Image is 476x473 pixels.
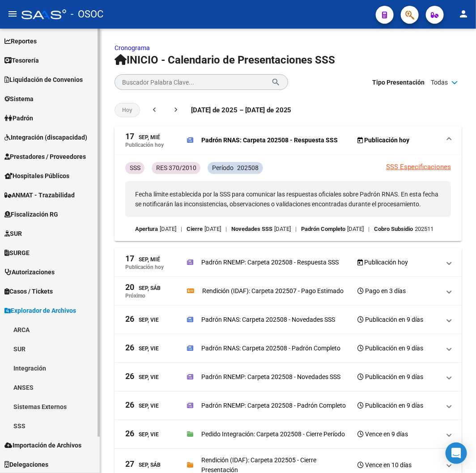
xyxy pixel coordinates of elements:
span: Delegaciones [4,460,48,469]
h3: Vence en 9 días [357,428,408,440]
span: Prestadores / Proveedores [4,152,86,162]
mat-expansion-panel-header: 26Sep, ViePadrón RNAS: Carpeta 202508 - Padrón CompletoPublicación en 9 días [115,334,462,363]
mat-expansion-panel-header: 26Sep, ViePadrón RNAS: Carpeta 202508 - Novedades SSSPublicación en 9 días [115,306,462,334]
div: 17Sep, MiéPublicación hoyPadrón RNAS: Carpeta 202508 - Respuesta SSSPublicación hoy [115,155,462,241]
p: Cierre [187,224,203,234]
mat-icon: menu [7,9,18,19]
h3: Publicación en 9 días [357,342,423,354]
mat-icon: search [271,77,280,87]
p: Publicación hoy [125,142,164,148]
div: Sep, Vie [125,372,159,382]
p: Cobro Subsidio [374,224,413,234]
p: SSS [130,163,140,173]
span: | [295,224,297,234]
mat-expansion-panel-header: 26Sep, ViePadrón RNEMP: Carpeta 202508 - Novedades SSSPublicación en 9 días [115,363,462,392]
p: Fecha límite establecida por la SSS para comunicar las respuestas oficiales sobre Padrón RNAS. En... [125,181,451,217]
div: Sep, Vie [125,315,159,324]
mat-expansion-panel-header: 26Sep, ViePedido Integración: Carpeta 202508 - Cierre PeríodoVence en 9 días [115,420,462,449]
span: Casos / Tickets [4,286,53,296]
span: Sistema [4,94,34,104]
p: Padrón RNAS: Carpeta 202508 - Padrón Completo [201,343,340,353]
span: 17 [125,255,134,263]
h3: Publicación en 9 días [357,313,423,326]
span: Padrón [4,113,33,123]
h3: Vence en 10 días [357,459,412,471]
span: Fiscalización RG [4,209,58,219]
h3: Pago en 3 días [357,285,406,297]
mat-icon: chevron_right [171,105,180,114]
h3: Publicación en 9 días [357,399,423,412]
span: ANMAT - Trazabilidad [4,190,75,200]
span: - OSOC [71,4,103,24]
span: Importación de Archivos [4,440,81,450]
span: Liquidación de Convenios [4,75,83,85]
button: Hoy [115,103,140,117]
span: 20 [125,283,134,291]
p: Período [212,163,234,173]
span: Reportes [4,36,37,46]
p: Padrón RNAS: Carpeta 202508 - Respuesta SSS [201,135,338,145]
span: Autorizaciones [4,267,55,277]
span: 26 [125,315,134,323]
span: 26 [125,430,134,438]
p: 202511 [415,224,433,234]
p: Pedido Integración: Carpeta 202508 - Cierre Período [201,429,345,439]
span: | [181,224,182,234]
p: Próximo [125,293,145,299]
span: Integración (discapacidad) [4,132,87,142]
span: 27 [125,460,134,468]
p: Padrón RNEMP: Carpeta 202508 - Novedades SSS [201,372,340,382]
div: Sep, Vie [125,430,159,439]
h3: Publicación en 9 días [357,371,423,383]
div: Sep, Vie [125,401,159,410]
mat-expansion-panel-header: 20Sep, SábPróximoRendición (IDAF): Carpeta 202507 - Pago EstimadoPago en 3 días [115,277,462,306]
p: [DATE] [274,224,291,234]
p: Apertura [135,224,158,234]
span: 26 [125,344,134,352]
span: Todas [431,77,448,87]
p: Padrón RNAS: Carpeta 202508 - Novedades SSS [201,315,335,324]
div: Sep, Mié [125,255,160,264]
p: RES 370/2010 [156,163,196,173]
div: Sep, Sáb [125,460,161,469]
span: 26 [125,372,134,380]
span: Explorador de Archivos [4,306,76,315]
span: 26 [125,401,134,409]
p: 202508 [237,163,259,173]
p: Publicación hoy [125,264,164,270]
span: | [368,224,370,234]
div: Sep, Vie [125,344,159,353]
span: Tipo Presentación [372,77,425,87]
span: [DATE] de 2025 – [DATE] de 2025 [191,105,292,115]
p: [DATE] [347,224,364,234]
span: INICIO - Calendario de Presentaciones SSS [115,54,335,66]
div: Open Intercom Messenger [446,443,467,464]
h3: Publicación hoy [357,256,408,268]
h3: Publicación hoy [357,134,409,146]
div: Sep, Mié [125,132,160,142]
span: Hospitales Públicos [4,171,69,181]
a: Cronograma [115,44,150,51]
span: SURGE [4,248,30,258]
p: Rendición (IDAF): Carpeta 202507 - Pago Estimado [202,286,344,296]
mat-expansion-panel-header: 17Sep, MiéPublicación hoyPadrón RNEMP: Carpeta 202508 - Respuesta SSSPublicación hoy [115,248,462,277]
mat-expansion-panel-header: 26Sep, ViePadrón RNEMP: Carpeta 202508 - Padrón CompletoPublicación en 9 días [115,392,462,420]
p: [DATE] [160,224,176,234]
p: [DATE] [204,224,221,234]
span: 17 [125,132,134,141]
p: Padrón Completo [301,224,345,234]
mat-icon: person [458,9,469,19]
div: Sep, Sáb [125,283,161,293]
mat-icon: chevron_left [150,105,159,114]
p: Novedades SSS [231,224,272,234]
a: SSS Especificaciones [386,163,451,171]
p: Padrón RNEMP: Carpeta 202508 - Respuesta SSS [201,257,339,267]
p: Padrón RNEMP: Carpeta 202508 - Padrón Completo [201,401,346,410]
span: Tesorería [4,55,39,65]
span: SUR [4,229,22,239]
mat-expansion-panel-header: 17Sep, MiéPublicación hoyPadrón RNAS: Carpeta 202508 - Respuesta SSSPublicación hoy [115,126,462,155]
span: | [225,224,227,234]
